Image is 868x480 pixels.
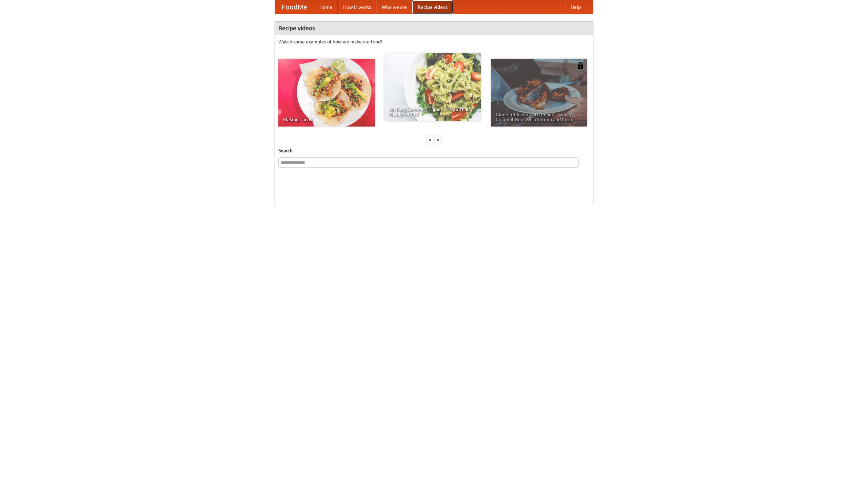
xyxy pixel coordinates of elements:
a: Home [314,0,338,14]
div: » [435,135,441,144]
a: Making Tacos [278,59,375,127]
p: Watch some examples of how we make our food! [278,38,590,45]
a: Help [565,0,586,14]
img: 483408.png [577,62,584,69]
a: How it works [338,0,376,14]
a: Who we are [376,0,412,14]
div: « [427,135,433,144]
a: Recipe videos [412,0,453,14]
span: Making Tacos [283,117,370,122]
h5: Search [278,147,590,154]
a: FoodMe [275,0,314,14]
h4: Recipe videos [275,21,593,35]
span: An Easy, Summery Tomato Pasta That's Ready for Fall [389,107,476,116]
a: An Easy, Summery Tomato Pasta That's Ready for Fall [384,53,481,121]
